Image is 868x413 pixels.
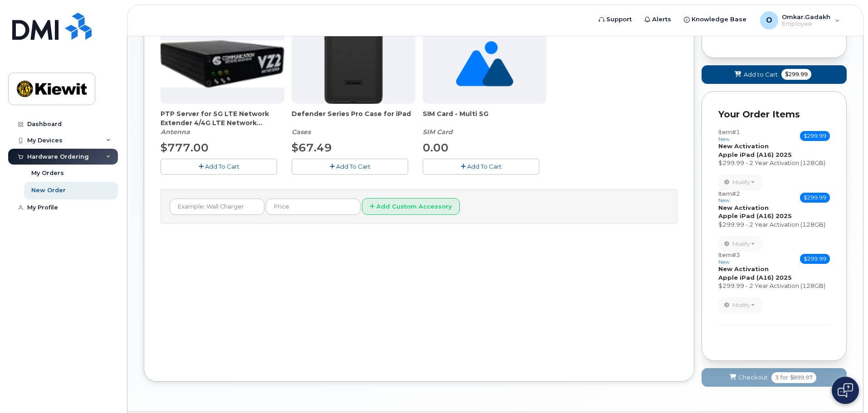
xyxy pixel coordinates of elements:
[718,159,830,167] div: $299.99 - 2 Year Activation (128GB)
[718,265,769,272] strong: New Activation
[702,368,847,387] button: Checkout 3 for $899.97
[766,15,772,26] span: O
[718,136,730,142] small: new
[718,220,830,229] div: $299.99 - 2 Year Activation (128GB)
[652,15,671,24] span: Alerts
[775,374,779,382] span: 3
[718,190,740,204] h3: Item
[292,159,408,175] button: Add To Cart
[718,151,792,158] strong: Apple iPad (A16) 2025
[732,251,740,258] span: #3
[718,274,792,281] strong: Apple iPad (A16) 2025
[732,178,750,186] span: Modify
[754,11,846,29] div: Omkar.Gadakh
[718,252,740,265] h3: Item
[738,373,768,382] span: Checkout
[292,141,332,154] span: $67.49
[718,282,830,290] div: $299.99 - 2 Year Activation (128GB)
[170,199,264,215] input: Example: Wall Charger
[718,204,769,211] strong: New Activation
[423,159,539,175] button: Add To Cart
[606,15,632,24] span: Support
[592,10,638,29] a: Support
[205,163,239,170] span: Add To Cart
[456,24,513,104] img: no_image_found-2caef05468ed5679b831cfe6fc140e25e0c280774317ffc20a367ab7fd17291e.png
[161,109,284,136] div: PTP Server for 5G LTE Network Extender 4/4G LTE Network Extender 3
[800,193,830,203] span: $299.99
[161,141,209,154] span: $777.00
[678,10,753,29] a: Knowledge Base
[718,236,762,252] button: Modify
[638,10,678,29] a: Alerts
[779,374,790,382] span: for
[744,70,778,79] span: Add to Cart
[336,163,371,170] span: Add To Cart
[266,199,361,215] input: Price
[423,109,546,136] div: SIM Card - Multi 5G
[732,190,740,197] span: #2
[782,20,830,28] span: Employee
[467,163,502,170] span: Add To Cart
[782,13,830,20] span: Omkar.Gadakh
[324,24,383,104] img: defenderipad10thgen.png
[692,15,746,24] span: Knowledge Base
[718,129,740,142] h3: Item
[423,141,449,154] span: 0.00
[292,109,415,127] span: Defender Series Pro Case for iPad
[732,301,750,309] span: Modify
[423,109,546,127] span: SIM Card - Multi 5G
[718,142,769,150] strong: New Activation
[718,108,830,121] p: Your Order Items
[790,374,813,382] span: $899.97
[718,212,792,219] strong: Apple iPad (A16) 2025
[161,159,277,175] button: Add To Cart
[702,65,847,84] button: Add to Cart $299.99
[800,131,830,141] span: $299.99
[161,128,190,136] em: Antenna
[718,259,730,265] small: new
[718,197,730,204] small: new
[161,40,284,87] img: Casa_Sysem.png
[423,128,453,136] em: SIM Card
[161,109,284,127] span: PTP Server for 5G LTE Network Extender 4/4G LTE Network Extender 3
[800,254,830,264] span: $299.99
[838,383,853,398] img: Open chat
[732,128,740,136] span: #1
[718,297,762,313] button: Modify
[718,175,762,190] button: Modify
[292,128,311,136] em: Cases
[781,69,811,80] span: $299.99
[362,198,460,215] button: Add Custom Accessory
[292,109,415,136] div: Defender Series Pro Case for iPad
[732,240,750,248] span: Modify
